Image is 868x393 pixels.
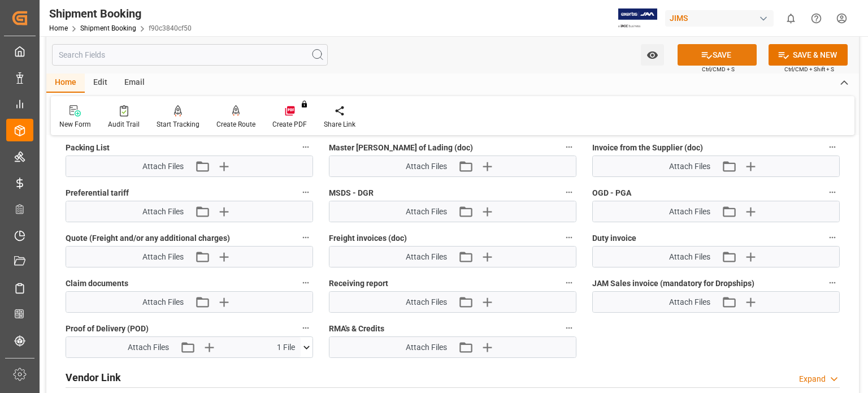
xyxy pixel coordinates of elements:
button: OGD - PGA [825,185,840,200]
button: Freight invoices (doc) [562,230,576,245]
span: Preferential tariff [66,187,129,199]
button: Preferential tariff [298,185,313,200]
span: MSDS - DGR [329,187,374,199]
span: 1 File [277,342,295,353]
span: Quote (Freight and/or any additional charges) [66,232,230,244]
div: Home [46,74,85,93]
span: Packing List [66,142,110,154]
a: Shipment Booking [80,24,136,32]
span: Claim documents [66,278,128,290]
span: Attach Files [669,296,710,308]
button: Help Center [804,6,829,31]
div: New Form [59,119,91,129]
button: show 0 new notifications [778,6,804,31]
input: Search Fields [52,44,328,66]
a: Home [49,24,68,32]
span: Ctrl/CMD + S [702,65,735,74]
span: Receiving report [329,278,388,290]
button: SAVE & NEW [769,44,848,66]
span: Attach Files [406,342,447,353]
button: Claim documents [298,275,313,290]
span: Attach Files [669,206,710,218]
div: Edit [85,74,116,93]
span: Attach Files [406,296,447,308]
span: Invoice from the Supplier (doc) [592,142,703,154]
span: Duty invoice [592,232,636,244]
span: Attach Files [406,251,447,263]
div: Start Tracking [157,119,199,129]
span: Attach Files [142,296,184,308]
button: Duty invoice [825,230,840,245]
span: Attach Files [142,206,184,218]
button: Master [PERSON_NAME] of Lading (doc) [562,140,576,154]
button: JIMS [665,7,778,29]
span: JAM Sales invoice (mandatory for Dropships) [592,278,754,290]
button: MSDS - DGR [562,185,576,200]
button: Quote (Freight and/or any additional charges) [298,230,313,245]
div: Email [116,74,153,93]
span: Attach Files [128,342,169,353]
h2: Vendor Link [66,370,121,385]
button: JAM Sales invoice (mandatory for Dropships) [825,275,840,290]
button: open menu [641,44,664,66]
span: Attach Files [142,161,184,172]
button: Invoice from the Supplier (doc) [825,140,840,154]
button: SAVE [678,44,757,66]
button: Proof of Delivery (POD) [298,321,313,335]
button: Receiving report [562,275,576,290]
span: Master [PERSON_NAME] of Lading (doc) [329,142,473,154]
span: Attach Files [669,251,710,263]
button: Packing List [298,140,313,154]
div: Expand [799,373,826,385]
div: Audit Trail [108,119,140,129]
span: Ctrl/CMD + Shift + S [784,65,834,74]
span: Attach Files [669,161,710,172]
span: Attach Files [142,251,184,263]
span: Attach Files [406,161,447,172]
div: JIMS [665,10,774,27]
span: Attach Files [406,206,447,218]
div: Create Route [216,119,255,129]
div: Shipment Booking [49,5,192,22]
span: RMA's & Credits [329,323,384,335]
span: OGD - PGA [592,187,631,199]
div: Share Link [324,119,355,129]
span: Freight invoices (doc) [329,232,407,244]
span: Proof of Delivery (POD) [66,323,149,335]
img: Exertis%20JAM%20-%20Email%20Logo.jpg_1722504956.jpg [618,8,657,28]
button: RMA's & Credits [562,321,576,335]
